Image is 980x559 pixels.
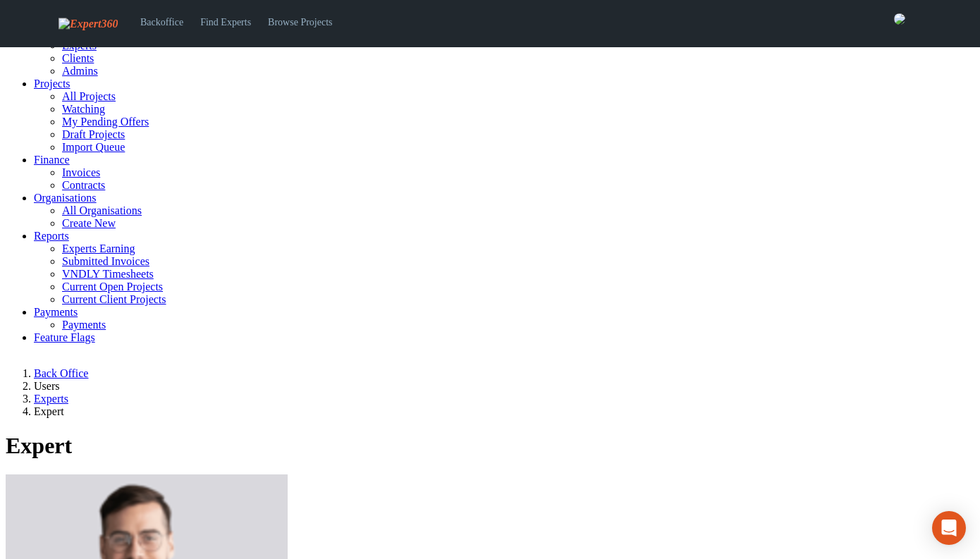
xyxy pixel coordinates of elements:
a: Draft Projects [62,128,125,140]
a: Reports [34,230,69,242]
a: Payments [34,306,78,318]
a: Import Queue [62,141,125,153]
a: Clients [62,52,94,64]
a: Current Open Projects [62,281,163,293]
a: Experts [34,393,68,405]
a: Feature Flags [34,331,95,343]
h1: Expert [6,433,974,459]
li: Users [34,380,974,393]
a: VNDLY Timesheets [62,268,154,280]
a: My Pending Offers [62,116,149,128]
a: Contracts [62,179,105,191]
a: Organisations [34,192,97,204]
a: Current Client Projects [62,293,166,305]
a: Projects [34,78,71,90]
a: All Projects [62,90,116,102]
a: Invoices [62,166,100,178]
a: All Organisations [62,204,142,216]
li: Expert [34,405,974,418]
a: Back Office [34,367,88,379]
a: Payments [62,319,106,331]
a: Submitted Invoices [62,255,149,267]
a: Create New [62,217,116,229]
img: 0421c9a1-ac87-4857-a63f-b59ed7722763-normal.jpeg [894,13,905,25]
a: Watching [62,103,105,115]
a: Experts Earning [62,242,135,254]
div: Open Intercom Messenger [932,511,966,545]
a: Admins [62,65,98,77]
a: Finance [34,154,70,166]
img: Expert360 [59,18,118,30]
